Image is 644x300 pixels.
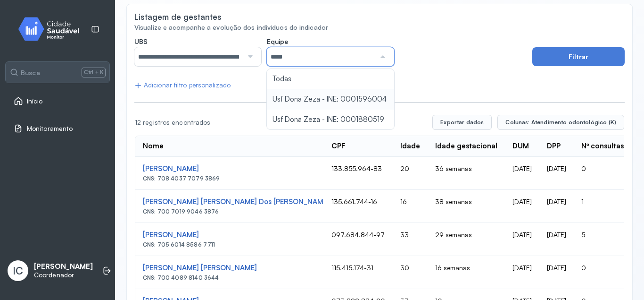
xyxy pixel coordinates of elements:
[134,24,625,32] div: Visualize e acompanhe a evolução dos indivíduos do indicador
[435,142,497,151] div: Idade gestacional
[27,125,73,133] span: Monitoramento
[432,115,492,130] button: Exportar dados
[324,256,393,289] td: 115.415.174-31
[393,157,428,190] td: 20
[14,124,101,133] a: Monitoramento
[143,208,316,215] div: CNS: 700 7019 9046 3876
[21,69,40,77] span: Busca
[143,164,316,173] div: [PERSON_NAME]
[505,190,539,223] td: [DATE]
[14,96,101,106] a: Início
[532,47,625,66] button: Filtrar
[539,223,574,256] td: [DATE]
[143,231,316,240] div: [PERSON_NAME]
[34,271,93,279] p: Coordenador
[324,223,393,256] td: 097.684.844-97
[82,68,106,77] span: Ctrl + K
[512,142,529,151] div: DUM
[539,157,574,190] td: [DATE]
[34,262,93,271] p: [PERSON_NAME]
[267,37,288,46] span: Equipe
[393,190,428,223] td: 16
[143,274,316,281] div: CNS: 700 4089 8140 3644
[547,142,561,151] div: DPP
[134,12,222,22] div: Listagem de gestantes
[143,241,316,248] div: CNS: 705 6014 8586 7711
[267,69,394,89] li: Todas
[539,256,574,289] td: [DATE]
[505,223,539,256] td: [DATE]
[505,157,539,190] td: [DATE]
[134,37,148,46] span: UBS
[267,110,394,130] li: Usf Dona Zeza - INE: 0001880519
[539,190,574,223] td: [DATE]
[505,119,616,126] span: Colunas: Atendimento odontológico (K)
[331,142,346,151] div: CPF
[393,223,428,256] td: 33
[393,256,428,289] td: 30
[324,190,393,223] td: 135.661.744-16
[143,197,316,206] div: [PERSON_NAME] [PERSON_NAME] Dos [PERSON_NAME]
[13,265,23,277] span: IC
[505,256,539,289] td: [DATE]
[497,115,624,130] button: Colunas: Atendimento odontológico (K)
[428,223,505,256] td: 29 semanas
[10,15,95,43] img: monitor.svg
[428,190,505,223] td: 38 semanas
[27,97,43,105] span: Início
[400,142,420,151] div: Idade
[143,142,164,151] div: Nome
[324,157,393,190] td: 133.855.964-83
[134,81,231,89] div: Adicionar filtro personalizado
[267,89,394,110] li: Usf Dona Zeza - INE: 0001596004
[135,119,425,127] div: 12 registros encontrados
[428,256,505,289] td: 16 semanas
[428,157,505,190] td: 36 semanas
[143,264,316,273] div: [PERSON_NAME] [PERSON_NAME]
[143,175,316,182] div: CNS: 708 4037 7079 3869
